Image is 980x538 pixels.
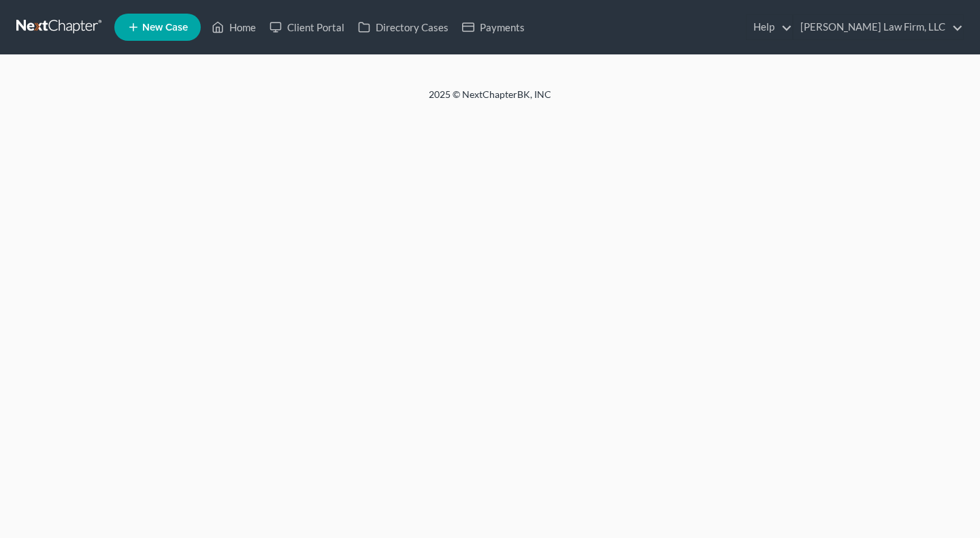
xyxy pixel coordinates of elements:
new-legal-case-button: New Case [114,14,201,41]
a: Payments [455,15,532,39]
div: 2025 © NextChapterBK, INC [102,88,878,112]
a: [PERSON_NAME] Law Firm, LLC [794,15,963,39]
a: Home [205,15,263,39]
a: Directory Cases [351,15,455,39]
a: Client Portal [263,15,351,39]
a: Help [747,15,792,39]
